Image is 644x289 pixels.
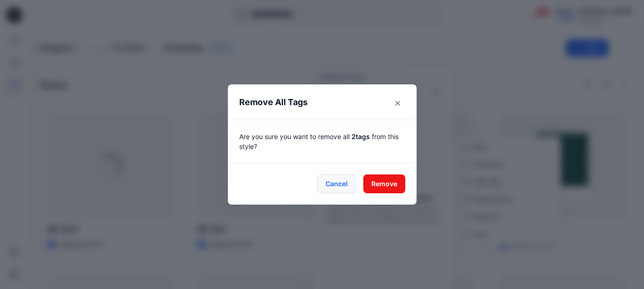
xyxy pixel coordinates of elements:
[363,174,405,193] button: Remove
[390,96,405,111] button: Close
[318,174,356,193] button: Cancel
[351,132,370,140] span: 2 tags
[228,84,417,120] header: Remove All Tags
[239,132,405,151] p: Are you sure you want to remove all from this style?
